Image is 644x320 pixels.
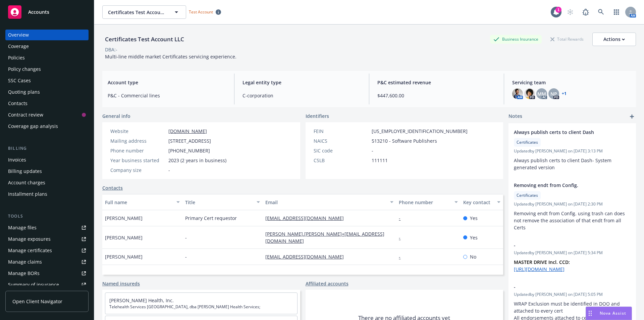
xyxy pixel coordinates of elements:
[399,199,450,206] div: Phone number
[105,53,236,60] span: Multi-line middle market Certificates servicing experience.
[168,128,207,134] a: [DOMAIN_NAME]
[8,268,40,279] div: Manage BORs
[562,92,567,96] a: +1
[470,253,476,260] span: No
[514,242,613,249] span: -
[372,128,468,135] span: [US_EMPLOYER_IDENTIFICATION_NUMBER]
[555,7,561,13] div: 1
[372,157,388,164] span: 111111
[514,266,565,272] a: [URL][DOMAIN_NAME]
[5,234,89,244] a: Manage exposures
[108,79,226,86] span: Account type
[105,46,117,53] div: DBA: -
[314,157,369,164] div: CSLB
[537,90,546,97] span: MM
[8,154,26,165] div: Invoices
[514,157,613,171] span: Always publish certs to client Dash- System generated version
[110,167,166,174] div: Company size
[306,112,329,120] span: Identifiers
[463,199,493,206] div: Key contact
[490,35,542,43] div: Business Insurance
[8,189,47,199] div: Installment plans
[8,30,29,40] div: Overview
[508,176,636,236] div: Removing endt from Config.CertificatesUpdatedby [PERSON_NAME] on [DATE] 2:30 PMRemoving endt from...
[514,182,613,189] span: Removing endt from Config.
[514,148,631,154] span: Updated by [PERSON_NAME] on [DATE] 3:13 PM
[265,254,349,260] a: [EMAIL_ADDRESS][DOMAIN_NAME]
[514,250,631,256] span: Updated by [PERSON_NAME] on [DATE] 5:34 PM
[5,279,89,290] a: Summary of insurance
[5,75,89,86] a: SSC Cases
[5,64,89,75] a: Policy changes
[508,123,636,176] div: Always publish certs to client DashCertificatesUpdatedby [PERSON_NAME] on [DATE] 3:13 PMAlways pu...
[189,9,213,15] span: Test Account
[105,199,172,206] div: Full name
[396,194,460,210] button: Phone number
[110,137,166,144] div: Mailing address
[110,128,166,135] div: Website
[372,147,373,154] span: -
[600,310,626,316] span: Nova Assist
[185,199,253,206] div: Title
[8,87,40,97] div: Quoting plans
[5,257,89,267] a: Manage claims
[265,199,386,206] div: Email
[8,41,29,52] div: Coverage
[185,215,237,222] span: Primary Cert requestor
[5,145,89,152] div: Billing
[563,5,577,19] a: Start snowing
[547,35,587,43] div: Total Rewards
[243,79,361,86] span: Legal entity type
[105,253,143,260] span: [PERSON_NAME]
[314,147,369,154] div: SIC code
[628,112,636,121] a: add
[470,234,478,241] span: Yes
[110,147,166,154] div: Phone number
[110,157,166,164] div: Year business started
[109,304,293,310] span: Telehealth Services [GEOGRAPHIC_DATA], dba [PERSON_NAME] Health Services;
[5,222,89,233] a: Manage files
[8,109,43,120] div: Contract review
[5,109,89,120] a: Contract review
[265,231,384,244] a: [PERSON_NAME].[PERSON_NAME]+[EMAIL_ADDRESS][DOMAIN_NAME]
[5,245,89,256] a: Manage certificates
[8,75,31,86] div: SSC Cases
[5,268,89,279] a: Manage BORs
[8,121,58,132] div: Coverage gap analysis
[517,192,538,198] span: Certificates
[314,137,369,144] div: NAICS
[5,213,89,220] div: Tools
[28,9,49,15] span: Accounts
[5,166,89,177] a: Billing updates
[168,167,170,174] span: -
[512,79,631,86] span: Servicing team
[514,129,613,136] span: Always publish certs to client Dash
[102,194,182,210] button: Full name
[8,98,28,109] div: Contacts
[105,234,143,241] span: [PERSON_NAME]
[592,33,636,46] button: Actions
[377,92,496,99] span: $447,600.00
[185,234,187,241] span: -
[182,194,263,210] button: Title
[399,254,406,260] a: -
[8,222,37,233] div: Manage files
[5,189,89,199] a: Installment plans
[603,33,625,46] div: Actions
[524,88,535,99] img: photo
[5,177,89,188] a: Account charges
[102,280,140,287] a: Named insureds
[314,128,369,135] div: FEIN
[185,253,187,260] span: -
[514,283,613,290] span: -
[8,52,25,63] div: Policies
[586,307,594,320] div: Drag to move
[8,245,52,256] div: Manage certificates
[586,307,632,320] button: Nova Assist
[514,300,631,314] li: WRAP Exclusion must be identified in DOO and attached to every cert
[399,234,406,241] a: -
[8,166,42,177] div: Billing updates
[243,92,361,99] span: C-corporation
[514,291,631,298] span: Updated by [PERSON_NAME] on [DATE] 5:05 PM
